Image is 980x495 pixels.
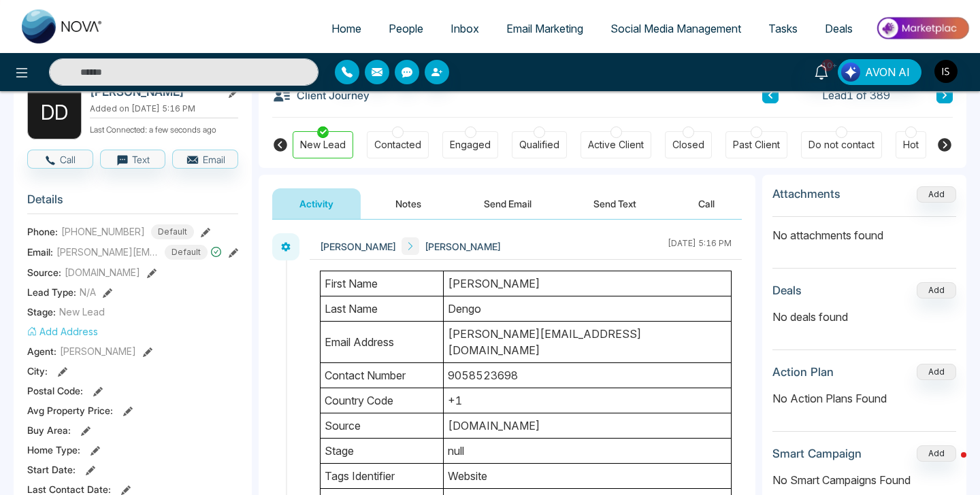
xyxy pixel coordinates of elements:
[27,462,76,477] span: Start Date :
[27,85,82,139] div: D D
[917,282,956,298] button: Add
[27,364,48,378] span: City :
[808,138,875,152] div: Do not contact
[671,188,742,219] button: Call
[672,138,704,152] div: Closed
[772,365,834,379] h3: Action Plan
[457,188,559,219] button: Send Email
[588,138,644,152] div: Active Client
[27,344,56,358] span: Agent:
[772,217,956,243] p: No attachments found
[375,16,437,41] a: People
[300,138,346,152] div: New Lead
[772,187,840,201] h3: Attachments
[772,447,862,460] h3: Smart Campaign
[768,22,798,35] span: Tasks
[450,138,491,152] div: Engaged
[805,59,838,83] a: 10+
[841,63,860,82] img: Lead Flow
[374,138,421,152] div: Contacted
[873,13,972,44] img: Market-place.gif
[597,16,755,41] a: Social Media Management
[61,224,145,239] span: [PHONE_NUMBER]
[100,150,166,169] button: Text
[917,445,956,462] button: Add
[27,224,58,239] span: Phone:
[451,22,479,35] span: Inbox
[27,324,98,339] button: Add Address
[90,103,238,115] p: Added on [DATE] 5:16 PM
[917,364,956,380] button: Add
[27,383,83,398] span: Postal Code :
[22,10,103,44] img: Nova CRM Logo
[610,22,741,35] span: Social Media Management
[755,16,811,41] a: Tasks
[80,285,96,299] span: N/A
[668,237,732,255] div: [DATE] 5:16 PM
[27,245,53,259] span: Email:
[151,224,194,239] span: Default
[811,16,866,41] a: Deals
[172,150,238,169] button: Email
[772,472,956,488] p: No Smart Campaigns Found
[772,284,802,297] h3: Deals
[493,16,597,41] a: Email Marketing
[934,449,966,481] iframe: Intercom live chat
[56,245,159,259] span: [PERSON_NAME][EMAIL_ADDRESS][DOMAIN_NAME]
[272,188,361,219] button: Activity
[934,60,958,83] img: User Avatar
[331,22,361,35] span: Home
[27,423,71,437] span: Buy Area :
[60,344,136,358] span: [PERSON_NAME]
[822,87,890,103] span: Lead 1 of 389
[821,59,834,71] span: 10+
[865,64,910,80] span: AVON AI
[437,16,493,41] a: Inbox
[425,239,501,254] span: [PERSON_NAME]
[165,245,208,260] span: Default
[318,16,375,41] a: Home
[27,285,76,299] span: Lead Type:
[389,22,423,35] span: People
[903,138,919,152] div: Hot
[27,305,56,319] span: Stage:
[519,138,559,152] div: Qualified
[917,186,956,203] button: Add
[65,265,140,279] span: [DOMAIN_NAME]
[772,309,956,325] p: No deals found
[838,59,921,85] button: AVON AI
[320,239,396,254] span: [PERSON_NAME]
[368,188,448,219] button: Notes
[59,305,105,319] span: New Lead
[566,188,664,219] button: Send Text
[90,85,216,99] h2: [PERSON_NAME]
[27,403,113,417] span: Avg Property Price :
[506,22,583,35] span: Email Marketing
[825,22,853,35] span: Deals
[90,121,238,136] p: Last Connected: a few seconds ago
[772,390,956,407] p: No Action Plans Found
[917,188,956,199] span: Add
[27,265,61,279] span: Source:
[27,443,80,457] span: Home Type :
[733,138,780,152] div: Past Client
[272,85,370,105] h3: Client Journey
[27,192,238,214] h3: Details
[27,150,93,169] button: Call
